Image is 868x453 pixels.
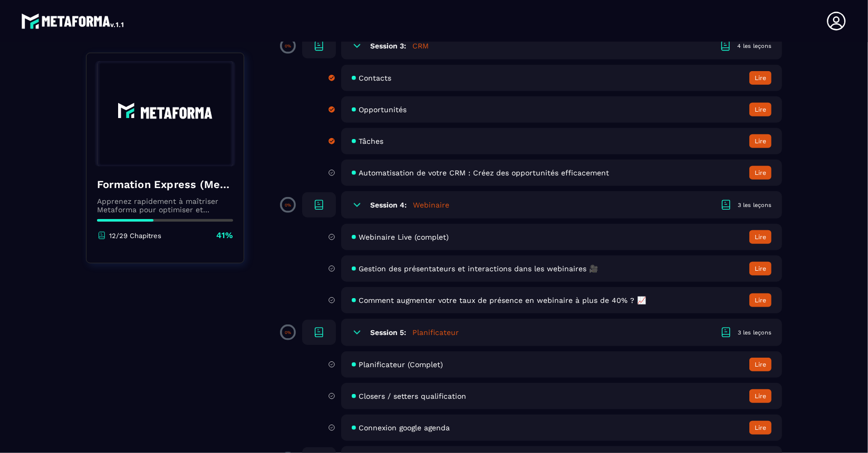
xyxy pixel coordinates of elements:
[359,74,391,82] span: Contacts
[749,103,771,116] button: Lire
[749,71,771,85] button: Lire
[97,177,233,192] h4: Formation Express (Metaforma)
[737,42,771,50] div: 4 les leçons
[97,197,233,214] p: Apprenez rapidement à maîtriser Metaforma pour optimiser et automatiser votre business. 🚀
[109,232,161,240] p: 12/29 Chapitres
[285,44,291,48] p: 0%
[749,262,771,275] button: Lire
[359,105,407,114] span: Opportunités
[359,264,598,273] span: Gestion des présentateurs et interactions dans les webinaires 🎥
[413,200,449,210] h5: Webinaire
[738,329,771,337] div: 3 les leçons
[359,169,609,177] span: Automatisation de votre CRM : Créez des opportunités efficacement
[370,42,406,50] h6: Session 3:
[749,421,771,435] button: Lire
[285,330,291,335] p: 0%
[359,296,646,304] span: Comment augmenter votre taux de présence en webinaire à plus de 40% ? 📈
[94,61,236,166] img: banner
[359,392,466,400] span: Closers / setters qualification
[749,293,771,307] button: Lire
[749,166,771,180] button: Lire
[359,424,450,432] span: Connexion google agenda
[21,11,126,32] img: logo
[216,230,233,241] p: 41%
[285,203,291,208] p: 0%
[749,389,771,403] button: Lire
[749,230,771,244] button: Lire
[412,41,429,51] h5: CRM
[738,201,771,209] div: 3 les leçons
[359,137,383,145] span: Tâches
[359,360,443,369] span: Planificateur (Complet)
[749,358,771,371] button: Lire
[359,233,449,241] span: Webinaire Live (complet)
[370,201,407,209] h6: Session 4:
[749,134,771,148] button: Lire
[412,327,459,338] h5: Planificateur
[370,328,406,337] h6: Session 5:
